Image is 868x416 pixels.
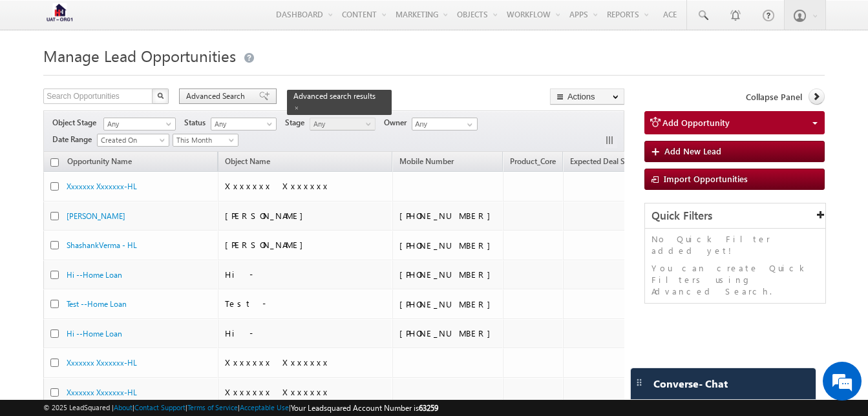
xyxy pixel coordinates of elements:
span: © 2025 LeadSquared | | | | | [43,402,438,414]
span: Opportunity Name [67,156,132,166]
a: Xxxxxxx Xxxxxxx-HL [67,182,137,191]
a: Xxxxxxx Xxxxxxx-HL [67,358,137,368]
span: Any [104,118,171,130]
img: Search [157,92,164,99]
div: [PHONE_NUMBER] [399,328,497,339]
span: Stage [285,117,310,129]
a: Xxxxxxx Xxxxxxx-HL [67,388,137,397]
a: About [114,403,132,411]
span: [PERSON_NAME] [225,210,310,221]
div: Quick Filters [645,203,825,229]
span: Mobile Number [399,156,454,166]
img: carter-drag [634,377,644,388]
span: Any [211,118,273,130]
span: Advanced Search [186,90,249,102]
span: Status [184,117,211,129]
span: Date Range [52,134,97,145]
button: Actions [550,88,624,105]
span: Created On [98,134,165,146]
div: [PHONE_NUMBER] [399,298,497,310]
span: Xxxxxxx Xxxxxxx [225,180,330,191]
a: [PERSON_NAME] [67,211,125,221]
p: You can create Quick Filters using Advanced Search. [651,262,819,297]
span: Collapse Panel [746,91,802,103]
span: Xxxxxxx Xxxxxxx [225,386,330,397]
a: Hi --Home Loan [67,329,122,338]
span: Import Opportunities [664,173,748,184]
input: Type to Search [412,118,478,130]
span: [PERSON_NAME] [225,239,310,250]
a: Any [103,118,176,130]
a: This Month [173,134,238,147]
span: Converse - Chat [653,378,728,390]
a: Any [211,118,277,130]
span: Manage Lead Opportunities [43,45,236,66]
a: Show All Items [460,118,476,131]
a: Terms of Service [187,403,238,411]
span: Add Opportunity [662,117,730,128]
a: Any [310,118,376,130]
span: Test - [225,298,266,309]
span: Xxxxxxx Xxxxxxx [225,357,330,368]
a: Hi --Home Loan [67,270,122,280]
p: No Quick Filter added yet! [651,233,819,256]
span: This Month [173,134,235,146]
span: Any [310,118,372,130]
span: Advanced search results [293,91,376,101]
span: Hi - [225,328,253,338]
a: Opportunity Name [61,154,138,171]
span: Hi - [225,269,253,280]
span: Add New Lead [664,145,721,156]
div: [PHONE_NUMBER] [399,210,497,222]
span: 63259 [419,403,438,413]
div: [PHONE_NUMBER] [399,240,497,251]
a: ShashankVerma - HL [67,240,137,250]
div: [PHONE_NUMBER] [399,269,497,280]
span: Object Stage [52,117,101,129]
span: Owner [384,117,412,129]
span: Product_Core [510,156,556,166]
a: Created On [97,134,169,147]
a: Expected Deal Size [564,154,641,171]
span: Your Leadsquared Account Number is [291,403,438,413]
span: Object Name [218,154,277,171]
input: Check all records [50,158,59,167]
a: Acceptable Use [240,403,289,411]
span: Expected Deal Size [570,156,635,166]
a: Contact Support [134,403,185,411]
img: Custom Logo [43,3,76,26]
a: Test --Home Loan [67,299,127,309]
